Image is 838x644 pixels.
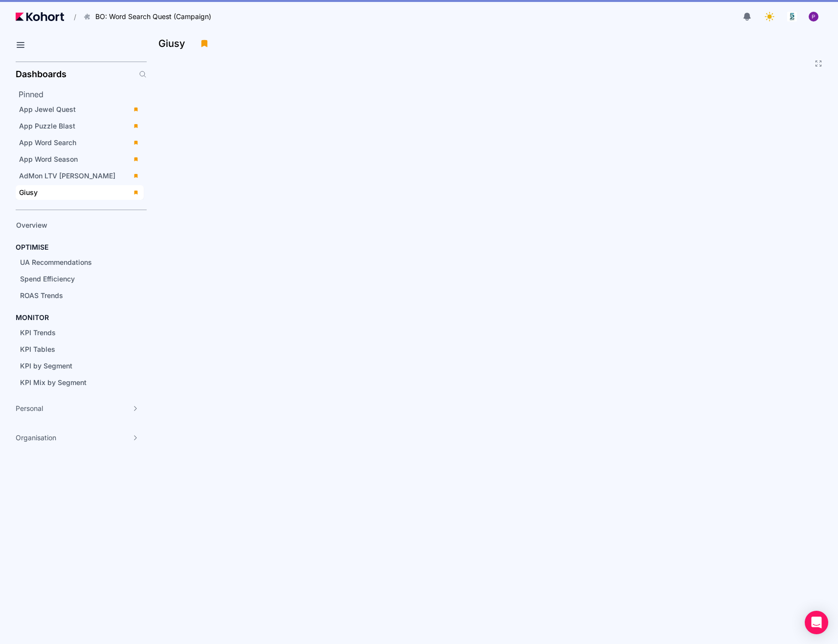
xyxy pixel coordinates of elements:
h4: OPTIMISE [16,242,48,252]
a: KPI Trends [17,325,130,340]
span: KPI by Segment [20,362,72,370]
a: Spend Efficiency [17,272,130,286]
span: Overview [16,221,47,229]
span: / [66,12,76,22]
a: Overview [13,218,130,233]
span: App Jewel Quest [19,105,76,113]
a: App Word Search [16,135,144,150]
a: Giusy [16,185,144,200]
span: UA Recommendations [20,258,92,266]
span: KPI Trends [20,328,56,337]
span: KPI Tables [20,345,55,353]
h2: Dashboards [16,70,66,79]
span: Spend Efficiency [20,275,75,283]
h2: Pinned [19,88,147,100]
button: Fullscreen [815,60,822,67]
span: App Puzzle Blast [19,122,75,130]
a: UA Recommendations [17,255,130,270]
a: App Jewel Quest [16,102,144,117]
span: Personal [16,404,43,413]
button: BO: Word Search Quest (Campaign) [78,8,221,25]
a: KPI Mix by Segment [17,375,130,390]
span: BO: Word Search Quest (Campaign) [95,12,211,21]
a: App Word Season [16,152,144,167]
img: logo_logo_images_1_20240607072359498299_20240828135028712857.jpeg [787,12,797,21]
span: App Word Search [19,138,76,147]
span: AdMon LTV [PERSON_NAME] [19,172,115,180]
a: KPI by Segment [17,359,130,373]
h4: MONITOR [16,313,49,322]
h3: Giusy [158,39,191,48]
a: ROAS Trends [17,288,130,303]
span: KPI Mix by Segment [20,378,87,386]
span: ROAS Trends [20,291,63,300]
div: Open Intercom Messenger [805,611,828,634]
span: Organisation [16,433,56,443]
span: Giusy [19,188,38,196]
span: App Word Season [19,155,78,163]
img: Kohort logo [16,12,64,21]
a: AdMon LTV [PERSON_NAME] [16,169,144,183]
a: KPI Tables [17,342,130,357]
a: App Puzzle Blast [16,119,144,133]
